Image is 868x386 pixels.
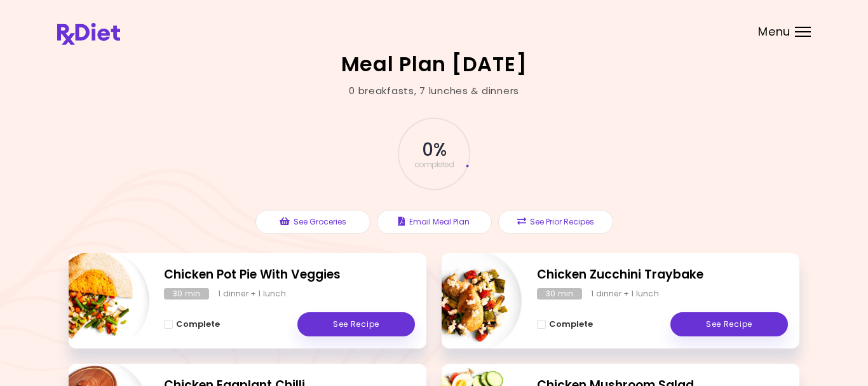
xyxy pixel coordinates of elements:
[377,210,492,234] button: Email Meal Plan
[255,210,370,234] button: See Groceries
[349,84,519,99] div: 0 breakfasts , 7 lunches & dinners
[164,288,209,300] div: 30 min
[164,317,220,332] button: Complete - Chicken Pot Pie With Veggies
[297,312,415,336] a: See Recipe - Chicken Pot Pie With Veggies
[176,319,220,329] span: Complete
[498,210,613,234] button: See Prior Recipes
[417,248,522,354] img: Info - Chicken Zucchini Traybake
[57,23,120,45] img: RxDiet
[758,26,790,38] span: Menu
[537,288,582,300] div: 30 min
[549,319,593,329] span: Complete
[164,266,415,284] h2: Chicken Pot Pie With Veggies
[422,139,445,161] span: 0 %
[670,312,788,336] a: See Recipe - Chicken Zucchini Traybake
[537,266,788,284] h2: Chicken Zucchini Traybake
[591,288,659,300] div: 1 dinner + 1 lunch
[44,248,149,354] img: Info - Chicken Pot Pie With Veggies
[218,288,286,300] div: 1 dinner + 1 lunch
[341,54,527,74] h2: Meal Plan [DATE]
[537,317,593,332] button: Complete - Chicken Zucchini Traybake
[414,161,454,169] span: completed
